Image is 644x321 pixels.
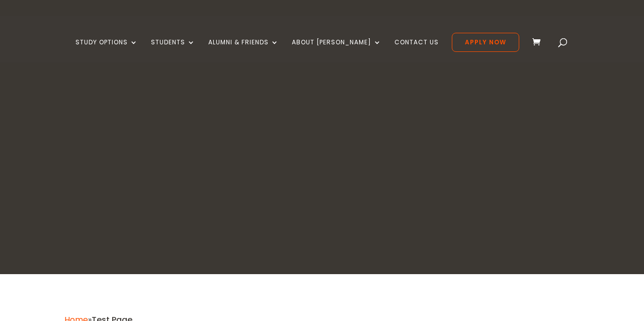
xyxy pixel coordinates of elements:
[151,39,195,62] a: Students
[452,33,519,52] a: Apply Now
[208,39,279,62] a: Alumni & Friends
[292,39,381,62] a: About [PERSON_NAME]
[75,39,138,62] a: Study Options
[394,39,439,62] a: Contact Us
